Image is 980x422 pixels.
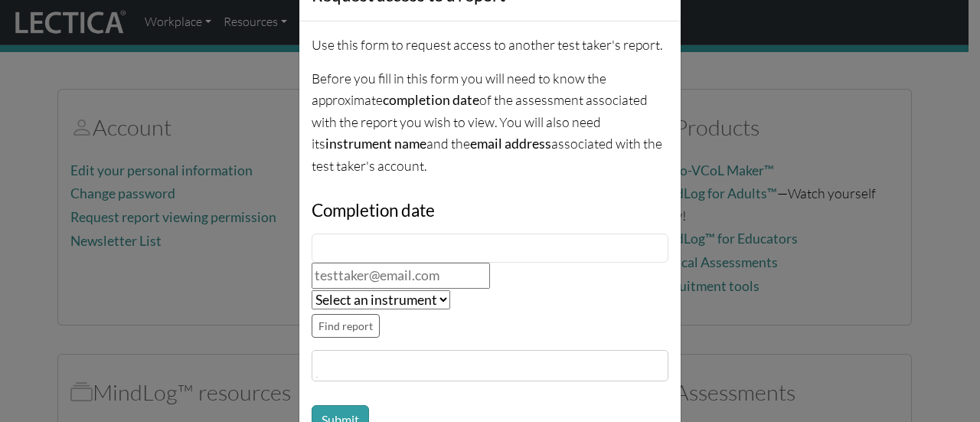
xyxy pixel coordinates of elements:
strong: instrument name [325,136,426,152]
p: Use this form to request access to another test taker's report. [312,34,668,55]
strong: email address [470,136,551,152]
p: Before you fill in this form you will need to know the approximate of the assessment associated w... [312,67,668,177]
button: Find report [312,314,380,338]
input: testtaker@email.com [312,263,490,289]
h4: Completion date [312,201,668,221]
strong: completion date [383,92,479,108]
